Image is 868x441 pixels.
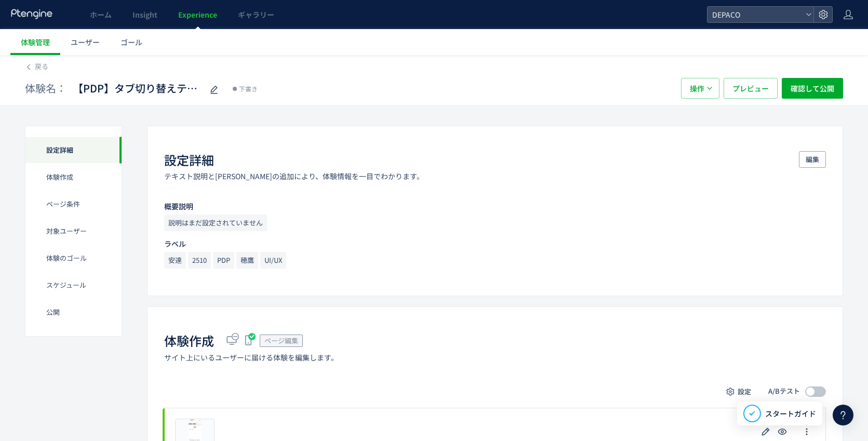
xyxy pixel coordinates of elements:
[791,78,834,99] span: 確認して公開
[768,386,800,396] span: A/Bテスト
[164,332,214,350] h1: 体験作成
[164,239,826,248] h2: ラベル
[90,9,112,20] span: ホーム
[164,352,338,363] p: サイト上にいるユーザーに届ける体験を編集します。
[25,164,122,191] div: 体験作成
[121,37,142,47] span: ゴール
[164,215,267,231] p: 説明はまだ設定されていません
[71,37,100,47] span: ユーザー
[132,9,157,20] span: Insight
[188,252,211,269] span: 2510
[724,78,778,99] button: プレビュー
[213,252,234,269] span: PDP
[720,383,758,400] button: 設定
[238,9,274,20] span: ギャラリー
[799,151,826,168] button: 編集
[264,336,298,345] span: ページ編集
[164,202,826,210] h2: 概要説明
[806,151,819,168] span: 編集
[782,78,843,99] button: 確認して公開
[25,299,122,326] div: 公開
[260,252,286,269] span: UI/UX
[239,84,258,94] span: 下書き
[236,252,258,269] span: 穂鷹
[25,137,122,164] div: 設定詳細
[25,218,122,245] div: 対象ユーザー
[738,383,751,400] span: 設定
[35,61,48,71] span: 戻る
[164,151,214,169] h1: 設定詳細
[25,191,122,218] div: ページ条件
[765,408,816,419] span: スタートガイド
[21,37,50,47] span: 体験管理
[709,7,802,22] span: DEPACO
[164,252,186,269] span: 安達
[25,81,66,96] span: 体験名：
[164,171,424,181] p: テキスト説明と[PERSON_NAME]の追加により、体験情報を一目でわかります。
[25,245,122,272] div: 体験のゴール
[178,9,217,20] span: Experience
[732,78,769,99] span: プレビュー
[681,78,719,99] button: 操作
[73,81,203,96] span: 【PDP】タブ切り替えテスト
[25,272,122,299] div: スケジュール​
[690,78,704,99] span: 操作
